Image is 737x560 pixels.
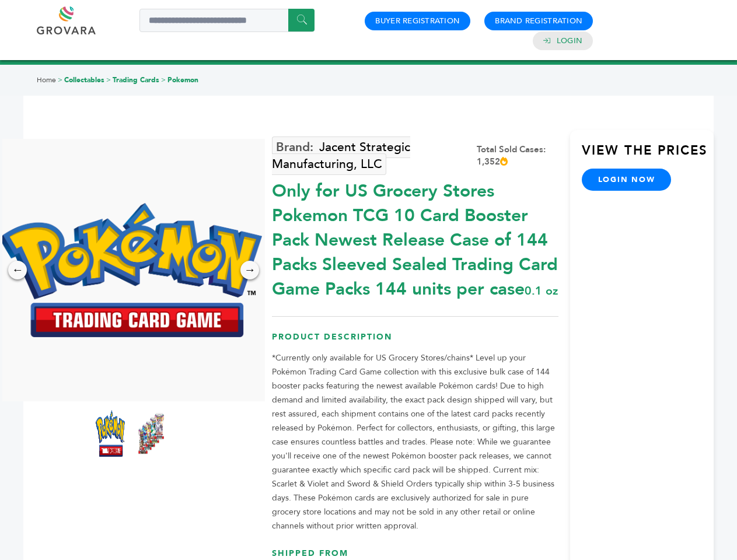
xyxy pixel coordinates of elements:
[113,75,159,85] a: Trading Cards
[106,75,111,85] span: >
[582,169,672,191] a: login now
[240,261,259,279] div: →
[8,261,27,279] div: ←
[139,9,315,32] input: Search a product or brand...
[37,75,56,85] a: Home
[525,283,558,299] span: 0.1 oz
[272,173,558,302] div: Only for US Grocery Stores Pokemon TCG 10 Card Booster Pack Newest Release Case of 144 Packs Slee...
[137,410,166,457] img: *Only for US Grocery Stores* Pokemon TCG 10 Card Booster Pack – Newest Release (Case of 144 Packs...
[64,75,104,85] a: Collectables
[58,75,62,85] span: >
[272,331,558,352] h3: Product Description
[167,75,198,85] a: Pokemon
[272,136,410,175] a: Jacent Strategic Manufacturing, LLC
[375,16,460,26] a: Buyer Registration
[495,16,582,26] a: Brand Registration
[477,143,558,168] div: Total Sold Cases: 1,352
[96,410,125,457] img: *Only for US Grocery Stores* Pokemon TCG 10 Card Booster Pack – Newest Release (Case of 144 Packs...
[582,142,714,169] h3: View the Prices
[557,36,582,46] a: Login
[272,351,558,533] p: *Currently only available for US Grocery Stores/chains* Level up your Pokémon Trading Card Game c...
[161,75,166,85] span: >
